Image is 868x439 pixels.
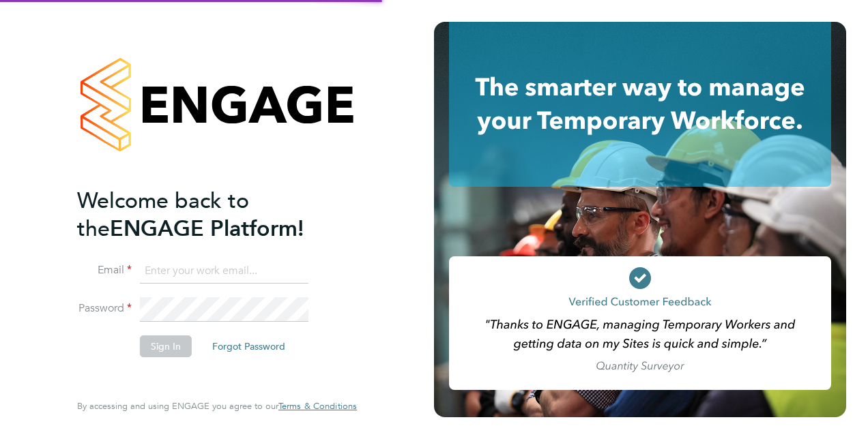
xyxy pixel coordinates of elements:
[77,187,343,243] h2: ENGAGE Platform!
[140,335,192,357] button: Sign In
[77,400,357,412] span: By accessing and using ENGAGE you agree to our
[278,401,357,412] a: Terms & Conditions
[140,259,308,284] input: Enter your work email...
[77,187,249,242] span: Welcome back to the
[201,335,296,357] button: Forgot Password
[278,400,357,412] span: Terms & Conditions
[77,263,132,277] label: Email
[77,301,132,316] label: Password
